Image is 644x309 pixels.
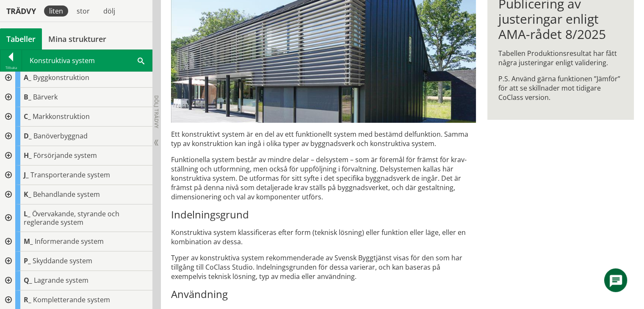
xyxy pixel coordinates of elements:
[153,95,160,128] span: Dölj trädvy
[24,112,31,121] span: C_
[24,190,31,199] span: K_
[24,237,33,246] span: M_
[24,73,31,82] span: A_
[24,256,31,265] span: P_
[498,74,623,102] p: P.S. Använd gärna funktionen ”Jämför” för att se skillnader mot tidigare CoClass version.
[171,208,476,221] h3: Indelningsgrund
[24,209,119,227] span: Övervakande, styrande och reglerande system
[24,170,29,179] span: J_
[138,56,144,65] span: Sök i tabellen
[72,6,95,17] div: stor
[2,6,41,16] div: Trädvy
[33,190,100,199] span: Behandlande system
[33,256,92,265] span: Skyddande system
[24,151,32,160] span: H_
[24,209,30,218] span: L_
[30,170,110,179] span: Transporterande system
[34,276,88,285] span: Lagrande system
[171,253,476,281] p: Typer av konstruktiva system rekommenderade av Svensk Byggtjänst visas för den som har tillgång t...
[171,130,476,148] p: Ett konstruktivt system är en del av ett funktionellt system med bestämd delfunktion. Samma typ a...
[33,295,110,304] span: Kompletterande system
[35,237,104,246] span: Informerande system
[33,131,88,141] span: Banöverbyggnad
[24,295,31,304] span: R_
[0,64,22,71] div: Tillbaka
[171,228,476,246] p: Konstruktiva system klassificeras efter form (teknisk lösning) eller funktion eller läge, eller e...
[33,112,90,121] span: Markkonstruktion
[24,92,31,102] span: B_
[22,50,152,71] div: Konstruktiva system
[24,276,32,285] span: Q_
[98,6,120,17] div: dölj
[44,6,68,17] div: liten
[42,28,113,50] a: Mina strukturer
[171,155,476,201] p: Funktionella system består av mindre delar – delsystem – som är föremål för främst för krav­ställ...
[33,92,58,102] span: Bärverk
[498,49,623,67] p: Tabellen Produktionsresultat har fått några justeringar enligt validering.
[24,131,32,141] span: D_
[33,73,89,82] span: Byggkonstruktion
[33,151,97,160] span: Försörjande system
[171,288,476,301] h3: Användning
